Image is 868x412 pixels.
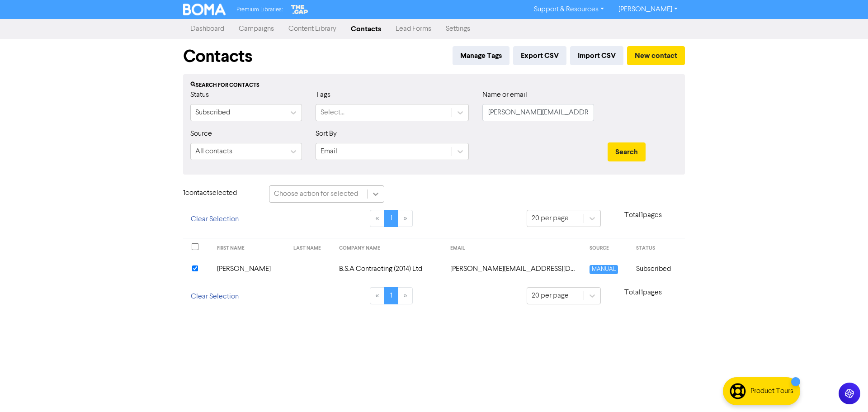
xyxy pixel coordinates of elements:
label: Status [190,90,209,100]
span: MANUAL [590,265,618,274]
label: Source [190,128,212,139]
div: 20 per page [532,213,569,224]
td: Subscribed [631,258,685,280]
th: EMAIL [445,238,584,258]
button: Manage Tags [453,46,509,65]
div: Select... [321,107,344,118]
a: Lead Forms [388,20,439,38]
p: Total 1 pages [601,287,685,298]
a: Page 1 is your current page [384,210,398,227]
button: Import CSV [570,46,623,65]
a: Dashboard [183,20,231,38]
a: [PERSON_NAME] [611,2,685,17]
a: Content Library [281,20,344,38]
td: B.S.A Contracting (2014) Ltd [334,258,445,280]
button: Export CSV [513,46,566,65]
img: BOMA Logo [183,4,226,15]
h1: Contacts [183,46,252,67]
h6: 1 contact selected [183,189,255,198]
td: coutts.b.g@gmail.com [445,258,584,280]
p: Total 1 pages [601,210,685,221]
a: Contacts [344,20,388,38]
label: Name or email [482,90,527,100]
button: New contact [627,46,685,65]
a: Campaigns [231,20,281,38]
img: The Gap [290,4,310,15]
th: FIRST NAME [212,238,288,258]
th: LAST NAME [288,238,334,258]
div: Search for contacts [190,81,678,90]
div: Subscribed [195,107,230,118]
div: Choose action for selected [274,189,358,199]
div: Email [321,146,337,157]
th: SOURCE [584,238,631,258]
td: [PERSON_NAME] [212,258,288,280]
div: 20 per page [532,290,569,301]
th: COMPANY NAME [334,238,445,258]
th: STATUS [631,238,685,258]
label: Tags [316,90,330,100]
button: Clear Selection [183,287,246,306]
iframe: Chat Widget [823,369,868,412]
a: Page 1 is your current page [384,287,398,304]
button: Clear Selection [183,210,246,229]
a: Settings [439,20,477,38]
span: Premium Libraries: [236,7,283,13]
button: Search [608,142,646,161]
a: Support & Resources [527,2,611,17]
div: All contacts [195,146,232,157]
label: Sort By [316,128,337,139]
